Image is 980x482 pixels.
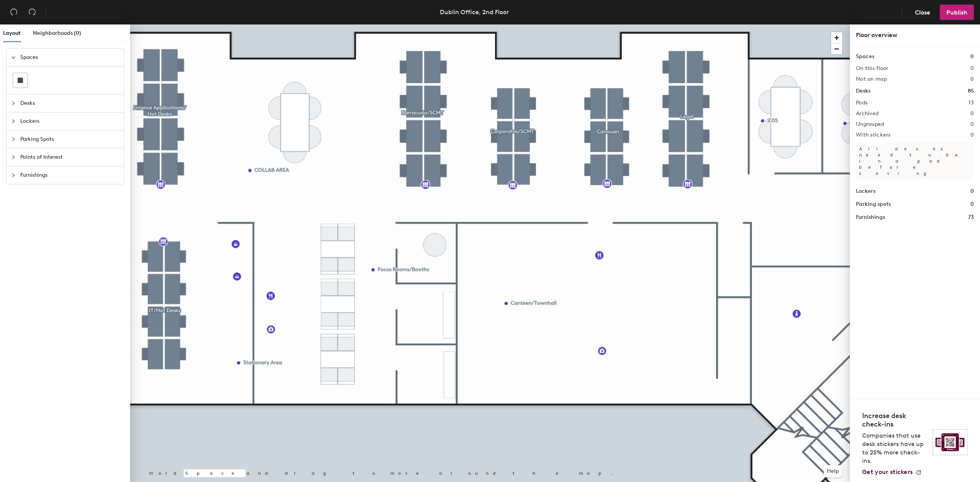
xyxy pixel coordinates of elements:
h2: 0 [970,65,974,72]
h1: Spaces [856,52,874,61]
h1: 0 [970,187,974,195]
span: Close [915,9,930,16]
h2: Ungrouped [856,121,884,127]
button: Redo (⌘ + ⇧ + Z) [24,5,40,20]
span: Neighborhoods (0) [33,30,81,36]
div: Dublin Office, 2nd Floor [440,7,509,17]
span: Desks [20,94,119,112]
h2: 13 [969,100,974,106]
button: Publish [940,5,974,20]
h1: 0 [970,200,974,208]
button: Help [824,465,842,477]
h1: Parking spots [856,200,891,208]
img: Sticker logo [933,429,968,455]
div: Floor overview [856,31,974,40]
h2: 0 [970,132,974,138]
h1: Lockers [856,187,875,195]
button: Undo (⌘ + Z) [6,5,21,20]
h2: 0 [970,76,974,82]
h2: Pods [856,100,867,106]
span: collapsed [11,173,16,177]
h4: Increase desk check-ins [862,412,928,428]
span: Lockers [20,112,119,130]
h2: 0 [970,121,974,127]
span: expanded [11,55,16,60]
span: Points of Interest [20,148,119,166]
h2: Not on map [856,76,887,82]
h2: 0 [970,111,974,117]
span: collapsed [11,155,16,160]
span: Get your stickers [862,468,913,475]
h1: Furnishings [856,213,885,221]
a: Get your stickers [862,468,922,476]
h1: 73 [968,213,974,221]
span: Spaces [20,49,119,66]
h1: 85 [968,87,974,95]
span: Publish [946,9,967,16]
span: Parking Spots [20,130,119,148]
span: Layout [3,30,21,36]
span: collapsed [11,119,16,124]
button: Close [908,5,937,20]
h2: On this floor [856,65,889,72]
h1: Desks [856,87,871,95]
p: All desks need to be in a pod before saving [856,143,974,179]
span: collapsed [11,137,16,142]
h2: With stickers [856,132,891,138]
h1: 0 [970,52,974,61]
p: Companies that use desk stickers have up to 25% more check-ins. [862,432,928,465]
span: Furnishings [20,166,119,184]
h2: Archived [856,111,879,117]
span: collapsed [11,101,16,106]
